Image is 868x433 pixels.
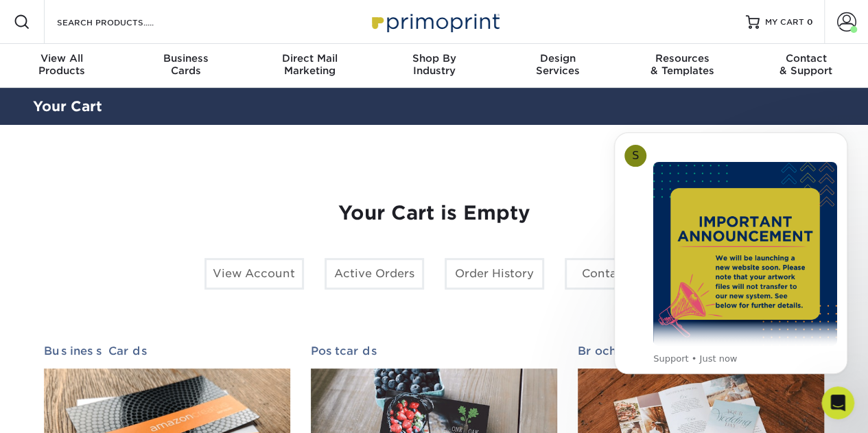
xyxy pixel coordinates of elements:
a: Direct MailMarketing [248,44,372,88]
div: & Support [744,52,868,77]
a: Contact& Support [744,44,868,88]
a: Your Cart [33,98,102,115]
span: 0 [807,17,813,27]
h2: Business Cards [44,344,290,358]
h2: Brochures & Flyers [578,344,824,358]
a: Resources& Templates [620,44,744,88]
span: Shop By [372,52,496,65]
a: DesignServices [496,44,620,88]
span: MY CART [765,16,804,28]
span: Design [496,52,620,65]
span: Business [124,52,248,65]
iframe: Intercom live chat [821,386,854,419]
iframe: Intercom notifications message [594,120,868,382]
div: Cards [124,52,248,77]
div: Marketing [248,52,372,77]
a: Shop ByIndustry [372,44,496,88]
a: Active Orders [325,258,424,290]
span: Resources [620,52,744,65]
a: Contact Us [565,258,664,290]
img: Primoprint [366,7,503,36]
input: SEARCH PRODUCTS..... [56,14,189,30]
h1: Your Cart is Empty [44,202,825,225]
a: BusinessCards [124,44,248,88]
h2: Postcards [311,344,557,358]
a: Order History [445,258,544,290]
span: Contact [744,52,868,65]
div: Services [496,52,620,77]
div: & Templates [620,52,744,77]
div: Industry [372,52,496,77]
a: View Account [204,258,304,290]
span: Direct Mail [248,52,372,65]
